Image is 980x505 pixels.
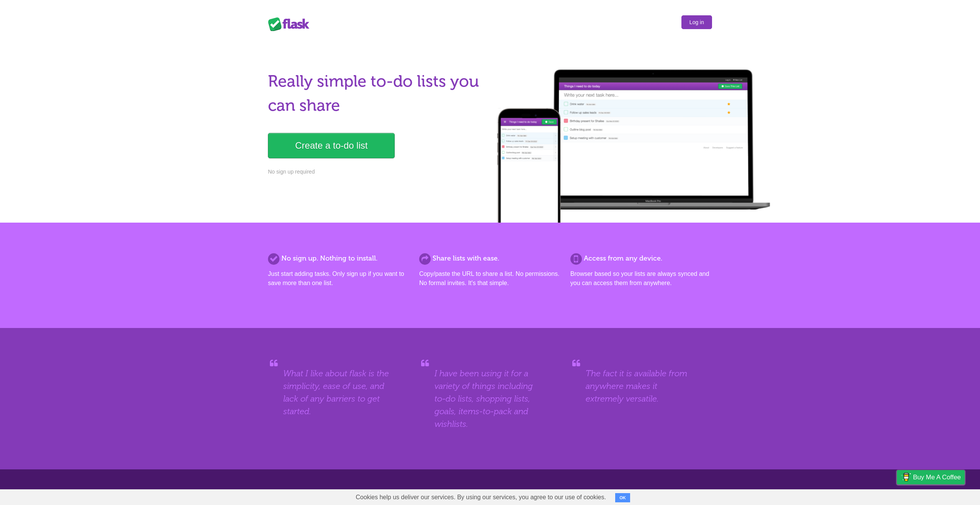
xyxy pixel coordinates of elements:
img: Buy me a coffee [901,471,911,484]
p: Copy/paste the URL to share a list. No permissions. No formal invites. It's that simple. [419,269,561,288]
a: Create a to-do list [268,133,395,158]
h2: No sign up. Nothing to install. [268,253,410,264]
p: No sign up required [268,168,485,176]
span: Cookies help us deliver our services. By using our services, you agree to our use of cookies. [348,490,614,505]
p: Browser based so your lists are always synced and you can access them from anywhere. [570,269,712,288]
blockquote: The fact it is available from anywhere makes it extremely versatile. [586,367,697,405]
h1: Really simple to-do lists you can share [268,69,485,118]
blockquote: I have been using it for a variety of things including to-do lists, shopping lists, goals, items-... [434,367,546,430]
h2: Share lists with ease. [419,253,561,264]
p: Just start adding tasks. Only sign up if you want to save more than one list. [268,269,410,288]
a: Log in [681,15,712,29]
div: Flask Lists [268,17,314,31]
a: Buy me a coffee [897,470,965,484]
span: Buy me a coffee [913,471,961,484]
button: OK [615,493,630,502]
h2: Access from any device. [570,253,712,264]
blockquote: What I like about flask is the simplicity, ease of use, and lack of any barriers to get started. [283,367,394,418]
